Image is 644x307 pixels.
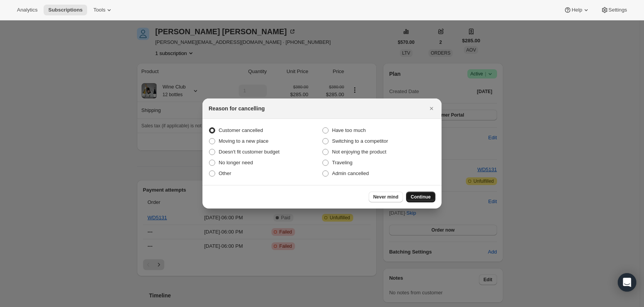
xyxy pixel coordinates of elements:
button: Continue [406,192,435,202]
button: Settings [596,5,632,15]
span: Tools [93,7,105,13]
span: Subscriptions [48,7,83,13]
button: Help [559,5,594,15]
span: Doesn't fit customer budget [219,149,280,155]
h2: Reason for cancelling [209,105,265,112]
span: Analytics [17,7,37,13]
button: Analytics [12,5,42,15]
span: Continue [411,194,431,200]
span: Switching to a competitor [332,138,388,144]
span: No longer need [219,160,253,165]
button: Never mind [369,192,403,202]
span: Customer cancelled [219,127,263,133]
button: Tools [89,5,118,15]
button: Close [426,103,437,114]
span: Moving to a new place [219,138,268,144]
span: Other [219,170,231,176]
span: Admin cancelled [332,170,369,176]
span: Never mind [373,194,398,200]
span: Settings [609,7,627,13]
span: Traveling [332,160,352,165]
button: Subscriptions [44,5,87,15]
span: Help [572,7,582,13]
div: Open Intercom Messenger [618,273,636,292]
span: Have too much [332,127,366,133]
span: Not enjoying the product [332,149,386,155]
